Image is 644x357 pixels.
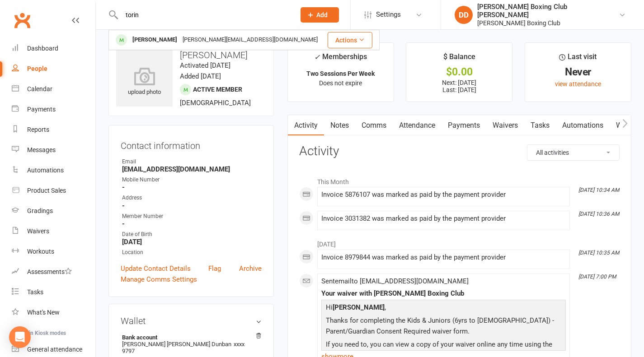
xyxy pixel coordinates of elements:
div: Your waiver with [PERSON_NAME] Boxing Club [321,290,566,297]
div: [PERSON_NAME] [130,33,180,46]
strong: [PERSON_NAME] [333,303,385,311]
div: Calendar [27,85,52,93]
i: ✓ [314,53,320,61]
span: Does not expire [319,79,362,87]
div: General attendance [27,346,82,353]
a: What's New [12,302,95,323]
strong: Two Sessions Per Week [306,70,375,77]
a: Manage Comms Settings [121,274,197,285]
div: [PERSON_NAME] Boxing Club [PERSON_NAME] [477,3,619,19]
i: [DATE] 10:34 AM [578,187,619,193]
div: Messages [27,146,56,153]
div: Memberships [314,51,367,68]
li: [PERSON_NAME] [PERSON_NAME] Dunban [121,333,262,356]
a: Payments [442,115,486,136]
a: Archive [239,263,262,274]
div: Invoice 5876107 was marked as paid by the payment provider [321,191,566,199]
div: Never [533,67,623,77]
a: Update Contact Details [121,263,191,274]
a: Reports [12,120,95,140]
a: Gradings [12,201,95,221]
a: Comms [355,115,393,136]
div: Tasks [27,288,43,296]
div: DD [455,6,473,24]
div: [PERSON_NAME][EMAIL_ADDRESS][DOMAIN_NAME] [180,33,320,46]
a: Assessments [12,262,95,282]
input: Search... [119,9,289,21]
span: Add [316,11,328,19]
div: Email [122,158,262,166]
h3: Activity [299,144,620,158]
a: Product Sales [12,181,95,201]
a: People [12,59,95,79]
button: Add [301,7,339,23]
time: Added [DATE] [180,72,221,80]
p: Hi , [324,302,564,315]
a: Waivers [12,221,95,241]
button: Actions [328,32,372,48]
a: Automations [12,160,95,181]
div: Gradings [27,207,53,214]
p: Next: [DATE] Last: [DATE] [414,79,504,93]
div: Workouts [27,248,54,255]
span: [DEMOGRAPHIC_DATA] [180,99,251,107]
div: Product Sales [27,187,66,194]
h3: Wallet [121,316,262,326]
i: [DATE] 10:35 AM [578,250,619,256]
a: Tasks [524,115,556,136]
div: People [27,65,47,72]
p: Thanks for completing the Kids & Juniors (6yrs to [DEMOGRAPHIC_DATA]) - Parent/Guardian Consent R... [324,315,564,339]
strong: Bank account [122,334,257,341]
div: Date of Birth [122,230,262,239]
div: Address [122,194,262,202]
div: $ Balance [443,51,475,67]
div: upload photo [116,67,173,97]
div: Dashboard [27,45,58,52]
li: [DATE] [299,235,620,249]
a: Attendance [393,115,442,136]
div: Mobile Number [122,176,262,184]
div: Last visit [559,51,597,67]
span: Active member [193,86,242,93]
a: Automations [556,115,610,136]
div: Invoice 3031382 was marked as paid by the payment provider [321,215,566,223]
a: view attendance [555,80,601,88]
div: Reports [27,126,49,133]
div: Open Intercom Messenger [9,326,31,348]
a: Payments [12,99,95,120]
div: $0.00 [414,67,504,77]
a: Clubworx [11,9,33,32]
a: Notes [324,115,355,136]
a: Tasks [12,282,95,302]
a: Waivers [486,115,524,136]
div: Waivers [27,227,49,235]
strong: - [122,202,262,210]
strong: [DATE] [122,238,262,246]
h3: [PERSON_NAME] [116,50,266,60]
a: Flag [208,263,221,274]
a: Messages [12,140,95,160]
span: xxxx 9797 [122,341,244,354]
div: Invoice 8979844 was marked as paid by the payment provider [321,254,566,261]
i: [DATE] 7:00 PM [578,274,616,280]
strong: [EMAIL_ADDRESS][DOMAIN_NAME] [122,165,262,173]
time: Activated [DATE] [180,61,230,70]
span: Sent email to [EMAIL_ADDRESS][DOMAIN_NAME] [321,277,469,285]
a: Activity [288,115,324,136]
a: Dashboard [12,38,95,59]
div: Automations [27,167,64,174]
strong: - [122,220,262,228]
li: This Month [299,172,620,187]
div: Member Number [122,212,262,221]
a: Workouts [12,241,95,262]
h3: Contact information [121,137,262,151]
strong: - [122,183,262,191]
div: Assessments [27,268,72,275]
div: Location [122,248,262,257]
i: [DATE] 10:36 AM [578,211,619,217]
a: Calendar [12,79,95,99]
span: Settings [376,5,401,25]
div: What's New [27,309,60,316]
div: [PERSON_NAME] Boxing Club [477,19,619,27]
div: Payments [27,106,56,113]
